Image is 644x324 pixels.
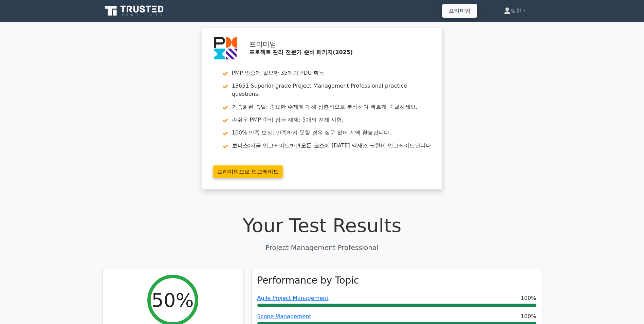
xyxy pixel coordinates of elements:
[511,7,521,14] font: 일현
[487,4,542,18] a: 일현
[521,294,536,302] span: 100%
[213,165,283,178] a: 프리미엄으로 업그레이드
[102,214,542,237] h1: Your Test Results
[151,289,194,311] h2: 50%
[257,295,329,301] a: Agile Project Management
[257,275,359,286] h3: Performance by Topic
[521,312,536,321] span: 100%
[102,242,542,253] p: Project Management Professional
[445,6,475,15] a: 프리미엄
[257,313,311,320] a: Scope Management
